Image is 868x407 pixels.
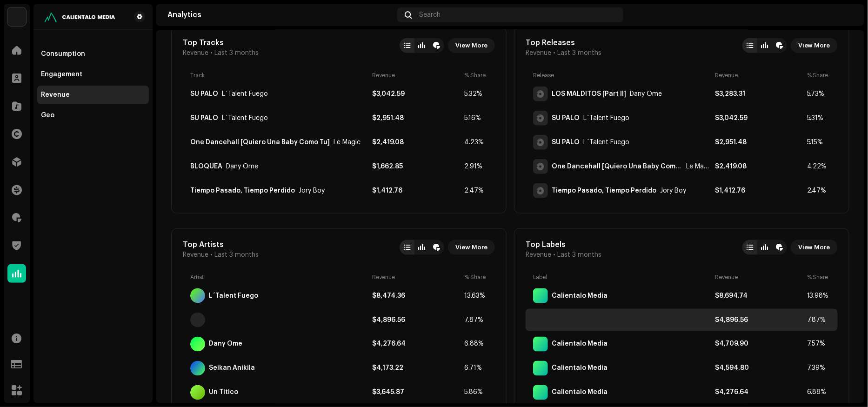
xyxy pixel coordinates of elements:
[299,187,325,194] div: Tiempo Pasado, Tiempo Perdido
[807,340,830,348] div: 7.57%
[715,340,803,348] div: $4,709.90
[183,49,208,57] span: Revenue
[222,114,268,122] div: SU PALO
[372,90,461,98] div: $3,042.59
[372,340,461,348] div: $4,276.64
[209,340,242,348] div: Dany Ome
[464,114,487,122] div: 5.16%
[715,72,803,79] div: Revenue
[553,49,555,57] span: •
[526,49,551,57] span: Revenue
[448,38,495,53] button: View More
[209,389,238,396] div: Un Titico
[372,114,461,122] div: $2,951.48
[210,251,213,259] span: •
[372,316,461,324] div: $4,896.56
[807,90,830,98] div: 5.73%
[372,292,461,300] div: $8,474.36
[7,7,26,26] img: 4d5a508c-c80f-4d99-b7fb-82554657661d
[372,139,461,146] div: $2,419.08
[686,163,711,170] div: One Dancehall [Quiero Una Baby Como Tu]
[552,139,580,146] div: SU PALO
[214,251,259,259] span: Last 3 months
[190,274,368,281] div: Artist
[552,389,608,396] div: Calientalo Media
[190,114,218,122] div: SU PALO
[464,187,487,194] div: 2.47%
[533,274,711,281] div: Label
[464,90,487,98] div: 5.32%
[183,251,208,259] span: Revenue
[190,90,218,98] div: SU PALO
[552,187,656,194] div: Tiempo Pasado, Tiempo Perdido
[807,316,830,324] div: 7.87%
[190,163,222,170] div: BLOQUEA
[372,389,461,396] div: $3,645.87
[798,238,830,257] span: View More
[334,139,361,146] div: One Dancehall [Quiero Una Baby Como Tu]
[372,274,461,281] div: Revenue
[455,238,487,257] span: View More
[798,36,830,55] span: View More
[807,163,830,170] div: 4.22%
[183,240,259,249] div: Top Artists
[557,251,601,259] span: Last 3 months
[526,38,601,47] div: Top Releases
[807,292,830,300] div: 13.98%
[791,240,838,255] button: View More
[37,65,149,84] re-m-nav-item: Engagement
[41,50,85,58] div: Consumption
[464,139,487,146] div: 4.23%
[552,90,626,98] div: LOS MALDITOS [Part II]
[715,114,803,122] div: $3,042.59
[455,36,487,55] span: View More
[464,365,487,372] div: 6.71%
[214,49,259,57] span: Last 3 months
[190,72,368,79] div: Track
[533,72,711,79] div: Release
[583,114,629,122] div: SU PALO
[464,340,487,348] div: 6.88%
[552,365,608,372] div: Calientalo Media
[372,365,461,372] div: $4,173.22
[209,292,258,300] div: L´Talent Fuego
[226,163,258,170] div: BLOQUEA
[807,389,830,396] div: 6.88%
[630,90,662,98] div: LOS MALDITOS [Part II]
[464,389,487,396] div: 5.86%
[807,114,830,122] div: 5.31%
[464,292,487,300] div: 13.63%
[715,389,803,396] div: $4,276.64
[41,11,119,22] img: 7febf078-6aff-4fe0-b3ac-5fa913fd5324
[372,72,461,79] div: Revenue
[37,106,149,125] re-m-nav-item: Geo
[464,274,487,281] div: % Share
[660,187,686,194] div: Tiempo Pasado, Tiempo Perdido
[210,49,213,57] span: •
[715,90,803,98] div: $3,283.31
[37,86,149,104] re-m-nav-item: Revenue
[552,340,608,348] div: Calientalo Media
[807,139,830,146] div: 5.15%
[807,187,830,194] div: 2.47%
[372,163,461,170] div: $1,662.85
[190,139,330,146] div: One Dancehall [Quiero Una Baby Como Tu]
[552,292,608,300] div: Calientalo Media
[557,49,601,57] span: Last 3 months
[209,365,255,372] div: Seikan Anikila
[37,45,149,63] re-m-nav-item: Consumption
[807,274,830,281] div: % Share
[41,91,70,99] div: Revenue
[715,274,803,281] div: Revenue
[167,11,394,19] div: Analytics
[526,240,601,249] div: Top Labels
[838,7,853,22] img: cd891d2d-3008-456e-9ec6-c6524fa041d0
[41,71,82,78] div: Engagement
[583,139,629,146] div: SU PALO
[807,72,830,79] div: % Share
[715,292,803,300] div: $8,694.74
[464,72,487,79] div: % Share
[41,112,54,119] div: Geo
[464,316,487,324] div: 7.87%
[552,163,682,170] div: One Dancehall [Quiero Una Baby Como Tu]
